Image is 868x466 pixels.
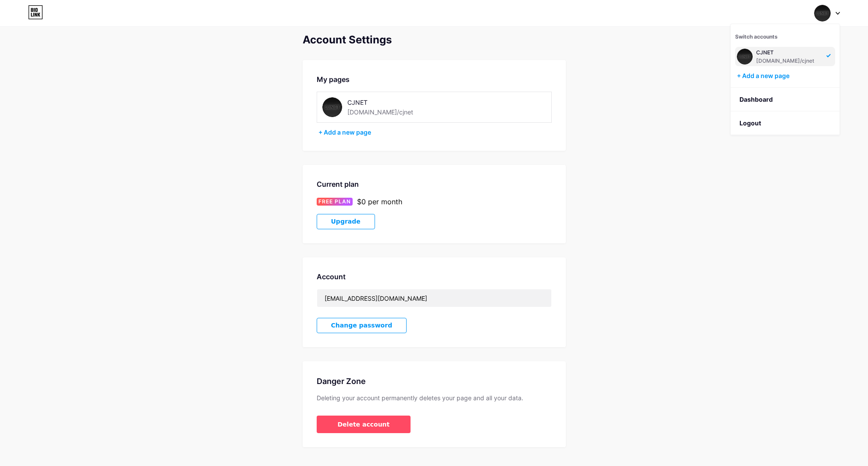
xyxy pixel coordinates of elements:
div: Current plan [317,179,552,189]
span: Switch accounts [735,33,778,40]
button: Upgrade [317,214,375,229]
div: + Add a new page [318,128,552,137]
span: Upgrade [331,218,361,225]
button: Change password [317,318,407,333]
input: Email [317,289,551,307]
button: Delete account [317,416,411,433]
div: CJNET [347,98,433,107]
div: + Add a new page [737,71,835,80]
span: Delete account [338,420,390,429]
div: Account [317,271,552,282]
img: fourau [737,49,753,64]
div: CJNET [756,49,821,56]
img: cjnet [322,97,342,117]
a: Dashboard [731,88,839,111]
div: [DOMAIN_NAME]/cjnet [756,57,821,64]
div: My pages [317,74,552,85]
div: $0 per month [357,196,402,207]
div: Danger Zone [317,375,552,387]
li: Logout [731,111,839,135]
span: FREE PLAN [318,198,351,206]
div: Deleting your account permanently deletes your page and all your data. [317,394,552,402]
div: Account Settings [303,34,566,46]
span: Change password [331,322,393,329]
img: fourau [814,5,831,21]
div: [DOMAIN_NAME]/cjnet [347,107,413,117]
